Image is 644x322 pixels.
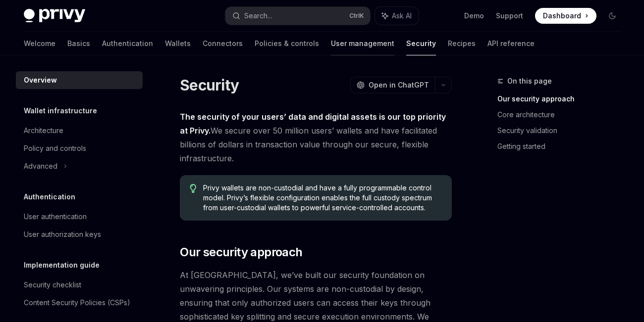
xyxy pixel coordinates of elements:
a: Recipes [448,32,476,55]
a: Basics [67,32,90,55]
img: dark logo [24,9,85,23]
h5: Wallet infrastructure [24,105,97,117]
button: Ask AI [375,7,419,25]
div: User authentication [24,211,87,223]
div: Architecture [24,125,63,137]
a: Security validation [497,123,628,138]
button: Open in ChatGPT [350,77,435,93]
h5: Authentication [24,191,75,203]
a: Our security approach [497,91,628,107]
a: Security [406,32,436,55]
a: Welcome [24,32,55,55]
a: User authorization keys [16,226,143,243]
div: Security checklist [24,279,81,291]
span: On this page [507,75,552,87]
div: User authorization keys [24,229,101,240]
div: Search... [244,10,272,22]
span: Our security approach [180,244,302,260]
a: Core architecture [497,107,628,123]
div: Advanced [24,160,57,172]
div: Content Security Policies (CSPs) [24,297,130,309]
span: Dashboard [543,11,581,21]
strong: The security of your users’ data and digital assets is our top priority at Privy. [180,112,446,136]
a: Getting started [497,138,628,154]
a: Support [496,11,523,21]
a: Policy and controls [16,139,143,157]
div: Policy and controls [24,142,86,154]
a: API reference [487,32,535,55]
span: We secure over 50 million users’ wallets and have facilitated billions of dollars in transaction ... [180,110,452,165]
span: Ask AI [392,11,412,21]
span: Open in ChatGPT [369,80,429,90]
a: Connectors [203,32,243,55]
a: Wallets [165,32,191,55]
a: Architecture [16,122,143,139]
span: Ctrl K [349,12,364,20]
a: Policies & controls [255,32,319,55]
a: User authentication [16,208,143,226]
a: Authentication [102,32,153,55]
a: User management [331,32,394,55]
a: Content Security Policies (CSPs) [16,294,143,312]
button: Search...CtrlK [225,7,371,25]
h1: Security [180,76,239,94]
a: Dashboard [535,8,596,24]
div: Overview [24,74,57,86]
a: Security checklist [16,276,143,294]
a: Overview [16,71,143,89]
svg: Tip [190,184,197,193]
h5: Implementation guide [24,259,100,271]
a: Demo [464,11,484,21]
span: Privy wallets are non-custodial and have a fully programmable control model. Privy’s flexible con... [203,183,442,213]
button: Toggle dark mode [604,8,620,24]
